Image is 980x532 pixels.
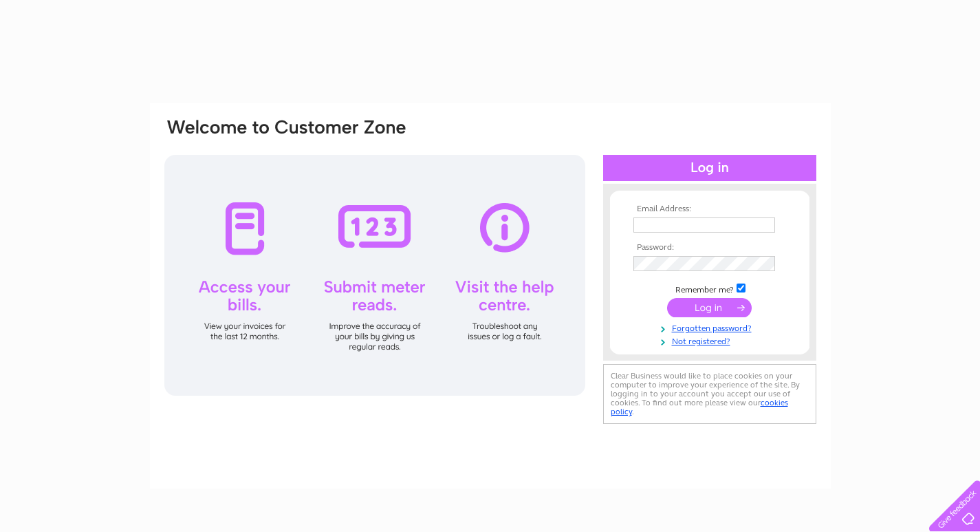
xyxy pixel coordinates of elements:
th: Password: [630,243,790,253]
input: Submit [667,298,752,317]
td: Remember me? [630,281,790,295]
a: Forgotten password? [633,321,790,334]
a: cookies policy [611,398,788,416]
div: Clear Business would like to place cookies on your computer to improve your experience of the sit... [603,364,816,424]
a: Not registered? [633,334,790,347]
th: Email Address: [630,204,790,214]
